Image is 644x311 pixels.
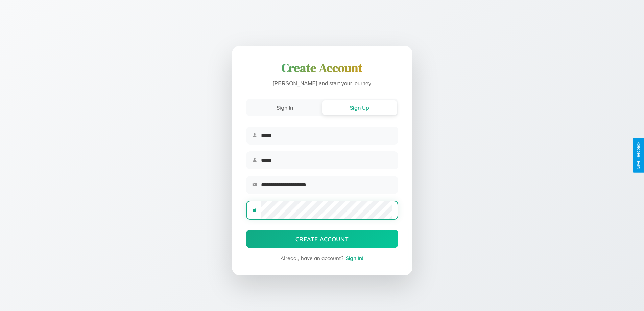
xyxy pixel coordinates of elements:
[246,255,398,261] div: Already have an account?
[246,79,398,89] p: [PERSON_NAME] and start your journey
[322,100,397,115] button: Sign Up
[346,255,363,261] span: Sign In!
[246,230,398,248] button: Create Account
[636,142,641,169] div: Give Feedback
[246,60,398,76] h1: Create Account
[247,100,322,115] button: Sign In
